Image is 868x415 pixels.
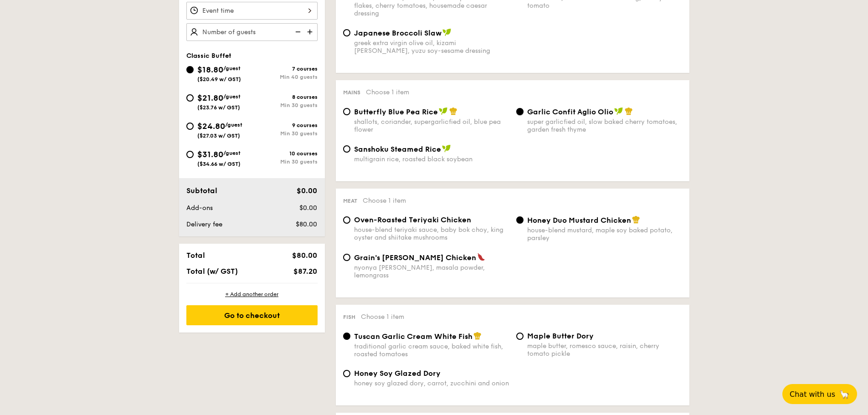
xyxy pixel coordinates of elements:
[442,28,452,36] img: icon-vegan.f8ff3823.svg
[790,390,835,399] span: Chat with us
[252,130,318,137] div: Min 30 guests
[299,204,317,212] span: $0.00
[297,186,317,195] span: $0.00
[354,39,509,55] div: greek extra virgin olive oil, kizami [PERSON_NAME], yuzu soy-sesame dressing
[354,108,438,116] span: Butterfly Blue Pea Rice
[186,123,194,130] input: $24.80/guest($27.03 w/ GST)9 coursesMin 30 guests
[296,220,317,228] span: $80.00
[343,108,350,115] input: Butterfly Blue Pea Riceshallots, coriander, supergarlicfied oil, blue pea flower
[223,150,241,156] span: /guest
[516,333,524,340] input: Maple Butter Dorymaple butter, romesco sauce, raisin, cherry tomato pickle
[197,121,225,131] span: $24.80
[290,23,304,41] img: icon-reduce.1d2dbef1.svg
[354,118,509,133] div: shallots, coriander, supergarlicfied oil, blue pea flower
[354,226,509,241] div: house-blend teriyaki sauce, baby bok choy, king oyster and shiitake mushrooms
[186,151,194,158] input: $31.80/guest($34.66 w/ GST)10 coursesMin 30 guests
[186,2,318,20] input: Event time
[197,161,241,167] span: ($34.66 w/ GST)
[343,254,350,261] input: Grain's [PERSON_NAME] Chickennyonya [PERSON_NAME], masala powder, lemongrass
[527,118,682,133] div: super garlicfied oil, slow baked cherry tomatoes, garden fresh thyme
[293,267,317,276] span: $87.20
[527,216,631,225] span: Honey Duo Mustard Chicken
[252,102,318,108] div: Min 30 guests
[186,220,222,228] span: Delivery fee
[527,108,613,116] span: Garlic Confit Aglio Olio
[223,65,241,72] span: /guest
[186,23,318,41] input: Number of guests
[782,384,857,404] button: Chat with us🦙
[343,89,360,96] span: Mains
[354,369,441,378] span: Honey Soy Glazed Dory
[354,332,473,341] span: Tuscan Garlic Cream White Fish
[186,291,318,298] div: + Add another order
[516,216,524,224] input: Honey Duo Mustard Chickenhouse-blend mustard, maple soy baked potato, parsley
[252,74,318,80] div: Min 40 guests
[186,94,194,102] input: $21.80/guest($23.76 w/ GST)8 coursesMin 30 guests
[632,215,640,224] img: icon-chef-hat.a58ddaea.svg
[197,104,240,111] span: ($23.76 w/ GST)
[343,145,350,153] input: Sanshoku Steamed Ricemultigrain rice, roasted black soybean
[442,144,451,153] img: icon-vegan.f8ff3823.svg
[449,107,457,115] img: icon-chef-hat.a58ddaea.svg
[223,93,241,100] span: /guest
[186,251,205,260] span: Total
[343,370,350,377] input: Honey Soy Glazed Doryhoney soy glazed dory, carrot, zucchini and onion
[354,253,476,262] span: Grain's [PERSON_NAME] Chicken
[516,108,524,115] input: Garlic Confit Aglio Oliosuper garlicfied oil, slow baked cherry tomatoes, garden fresh thyme
[839,389,850,400] span: 🦙
[625,107,633,115] img: icon-chef-hat.a58ddaea.svg
[252,150,318,157] div: 10 courses
[197,65,223,75] span: $18.80
[354,29,442,37] span: Japanese Broccoli Slaw
[354,343,509,358] div: traditional garlic cream sauce, baked white fish, roasted tomatoes
[186,305,318,325] div: Go to checkout
[252,94,318,100] div: 8 courses
[197,93,223,103] span: $21.80
[363,197,406,205] span: Choose 1 item
[186,66,194,73] input: $18.80/guest($20.49 w/ GST)7 coursesMin 40 guests
[354,264,509,279] div: nyonya [PERSON_NAME], masala powder, lemongrass
[614,107,623,115] img: icon-vegan.f8ff3823.svg
[186,204,213,212] span: Add-ons
[197,76,241,82] span: ($20.49 w/ GST)
[354,215,471,224] span: Oven-Roasted Teriyaki Chicken
[304,23,318,41] img: icon-add.58712e84.svg
[343,333,350,340] input: Tuscan Garlic Cream White Fishtraditional garlic cream sauce, baked white fish, roasted tomatoes
[477,253,485,261] img: icon-spicy.37a8142b.svg
[343,216,350,224] input: Oven-Roasted Teriyaki Chickenhouse-blend teriyaki sauce, baby bok choy, king oyster and shiitake ...
[252,66,318,72] div: 7 courses
[197,149,223,159] span: $31.80
[527,342,682,358] div: maple butter, romesco sauce, raisin, cherry tomato pickle
[343,29,350,36] input: Japanese Broccoli Slawgreek extra virgin olive oil, kizami [PERSON_NAME], yuzu soy-sesame dressing
[527,226,682,242] div: house-blend mustard, maple soy baked potato, parsley
[343,314,355,320] span: Fish
[225,122,242,128] span: /guest
[186,52,231,60] span: Classic Buffet
[439,107,448,115] img: icon-vegan.f8ff3823.svg
[292,251,317,260] span: $80.00
[186,267,238,276] span: Total (w/ GST)
[343,198,357,204] span: Meat
[354,155,509,163] div: multigrain rice, roasted black soybean
[197,133,240,139] span: ($27.03 w/ GST)
[366,88,409,96] span: Choose 1 item
[354,145,441,154] span: Sanshoku Steamed Rice
[473,332,482,340] img: icon-chef-hat.a58ddaea.svg
[527,332,594,340] span: Maple Butter Dory
[252,122,318,128] div: 9 courses
[186,186,217,195] span: Subtotal
[354,379,509,387] div: honey soy glazed dory, carrot, zucchini and onion
[252,159,318,165] div: Min 30 guests
[361,313,404,321] span: Choose 1 item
